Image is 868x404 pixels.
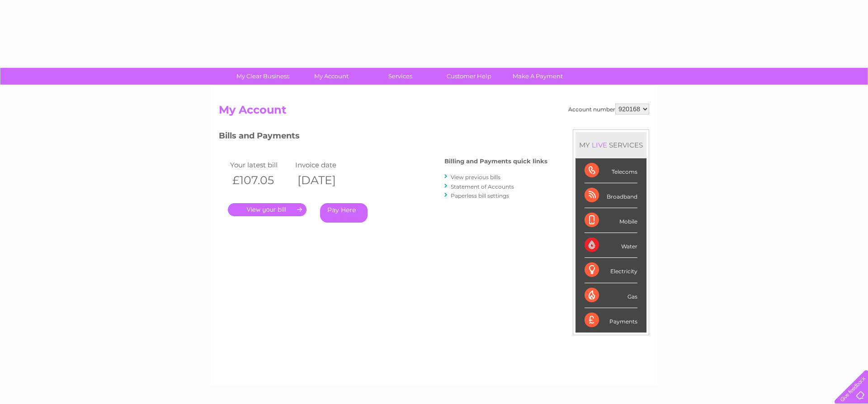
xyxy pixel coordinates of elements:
[444,158,547,165] h4: Billing and Payments quick links
[294,68,369,85] a: My Account
[500,68,575,85] a: Make A Payment
[568,104,649,114] div: Account number
[228,203,307,216] a: .
[219,129,547,145] h3: Bills and Payments
[451,183,514,190] a: Statement of Accounts
[585,158,637,183] div: Telecoms
[226,68,300,85] a: My Clear Business
[228,159,293,171] td: Your latest bill
[585,258,637,283] div: Electricity
[293,159,358,171] td: Invoice date
[451,174,500,181] a: View previous bills
[590,141,609,149] div: LIVE
[585,283,637,308] div: Gas
[293,171,358,190] th: [DATE]
[363,68,438,85] a: Services
[320,203,368,223] a: Pay Here
[585,233,637,258] div: Water
[432,68,506,85] a: Customer Help
[585,208,637,233] div: Mobile
[585,183,637,208] div: Broadband
[576,132,646,158] div: MY SERVICES
[585,308,637,333] div: Payments
[228,171,293,190] th: £107.05
[219,104,649,121] h2: My Account
[451,192,509,199] a: Paperless bill settings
